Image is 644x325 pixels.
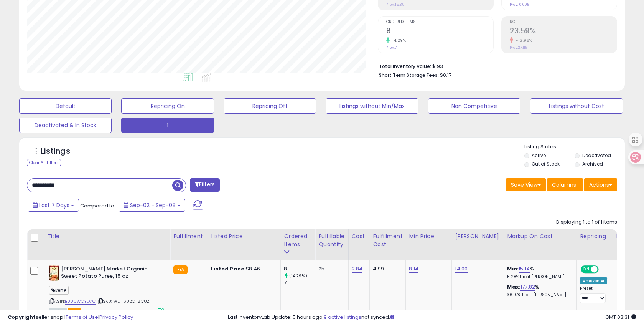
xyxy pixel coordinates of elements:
[532,152,546,159] label: Active
[352,265,363,273] a: 2.84
[507,292,571,298] p: 36.07% Profit [PERSON_NAME]
[580,277,607,284] div: Amazon AI
[552,181,576,189] span: Columns
[455,232,501,240] div: [PERSON_NAME]
[49,286,69,295] span: kehe
[173,232,204,240] div: Fulfillment
[211,265,275,272] div: $8.46
[66,313,98,321] a: Terms of Use
[386,45,397,50] small: Prev: 7
[409,265,418,273] a: 8.14
[228,314,636,321] div: Last InventoryLab Update: 5 hours ago, not synced.
[386,2,405,7] small: Prev: $5.39
[556,219,617,226] div: Displaying 1 to 1 of 1 items
[352,232,367,240] div: Cost
[386,20,493,24] span: Ordered Items
[598,266,610,273] span: OFF
[19,98,112,114] button: Default
[173,265,188,274] small: FBA
[49,265,59,281] img: 51jKuRcaFdL._SL40_.jpg
[582,152,611,159] label: Deactivated
[455,265,468,273] a: 14.00
[324,313,361,321] a: 9 active listings
[616,265,628,272] strong: Min:
[121,118,214,133] button: 1
[97,298,150,304] span: | SKU: WD-6U2Q-8CUZ
[190,178,220,192] button: Filters
[289,273,307,279] small: (14.29%)
[440,71,451,79] span: $0.17
[507,284,571,298] div: %
[532,161,560,167] label: Out of Stock
[28,199,79,212] button: Last 7 Days
[580,286,607,303] div: Preset:
[513,38,532,43] small: -12.98%
[390,38,406,43] small: 14.29%
[379,61,611,70] li: $193
[506,178,546,191] button: Save View
[211,232,277,240] div: Listed Price
[519,265,530,273] a: 15.14
[504,229,577,260] th: The percentage added to the cost of goods (COGS) that forms the calculator for Min & Max prices.
[510,27,617,37] h2: 23.59%
[507,232,573,240] div: Markup on Cost
[284,232,312,249] div: Ordered Items
[39,201,69,209] span: Last 7 Days
[61,265,154,282] b: [PERSON_NAME] Market Organic Sweet Potato Puree, 15 oz
[49,308,67,315] span: All listings currently available for purchase on Amazon
[318,265,342,272] div: 25
[211,265,246,272] b: Listed Price:
[524,143,625,151] p: Listing States:
[530,98,623,114] button: Listings without Cost
[373,232,402,249] div: Fulfillment Cost
[584,178,617,191] button: Actions
[8,314,133,321] div: seller snap | |
[65,298,96,305] a: B000WCYD7C
[582,161,603,167] label: Archived
[130,201,176,209] span: Sep-02 - Sep-08
[409,232,448,240] div: Min Price
[8,313,36,321] strong: Copyright
[373,265,400,272] div: 4.99
[121,98,214,114] button: Repricing On
[284,279,315,286] div: 7
[507,265,519,272] b: Min:
[47,232,167,240] div: Title
[428,98,520,114] button: Non Competitive
[68,308,81,315] span: FBA
[119,199,185,212] button: Sep-02 - Sep-08
[41,146,70,157] h5: Listings
[507,283,520,290] b: Max:
[326,98,418,114] button: Listings without Min/Max
[80,202,115,209] span: Compared to:
[379,63,431,70] b: Total Inventory Value:
[510,20,617,24] span: ROI
[318,232,345,249] div: Fulfillable Quantity
[616,276,630,283] strong: Max:
[605,313,636,321] span: 2025-09-17 03:31 GMT
[379,72,439,78] b: Short Term Storage Fees:
[510,45,527,50] small: Prev: 27.11%
[284,265,315,272] div: 8
[580,232,609,240] div: Repricing
[19,118,112,133] button: Deactivated & In Stock
[224,98,316,114] button: Repricing Off
[99,313,133,321] a: Privacy Policy
[27,159,61,166] div: Clear All Filters
[510,2,529,7] small: Prev: 10.00%
[547,178,583,191] button: Columns
[582,266,591,273] span: ON
[386,27,493,37] h2: 8
[507,274,571,280] p: 5.28% Profit [PERSON_NAME]
[507,265,571,280] div: %
[520,283,535,291] a: 177.82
